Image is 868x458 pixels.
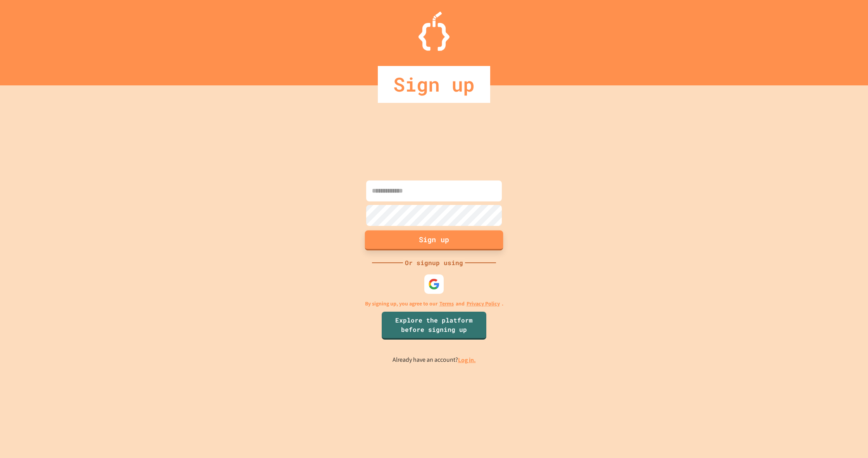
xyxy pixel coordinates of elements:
[378,66,490,103] div: Sign up
[439,300,454,308] a: Terms
[458,356,476,364] a: Log in.
[428,278,440,290] img: google-icon.svg
[393,355,476,365] p: Already have an account?
[382,312,486,340] a: Explore the platform before signing up
[418,12,449,51] img: Logo.svg
[365,300,503,308] p: By signing up, you agree to our and .
[365,230,503,250] button: Sign up
[835,427,860,450] iframe: chat widget
[403,258,465,267] div: Or signup using
[467,300,500,308] a: Privacy Policy
[804,393,860,426] iframe: chat widget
